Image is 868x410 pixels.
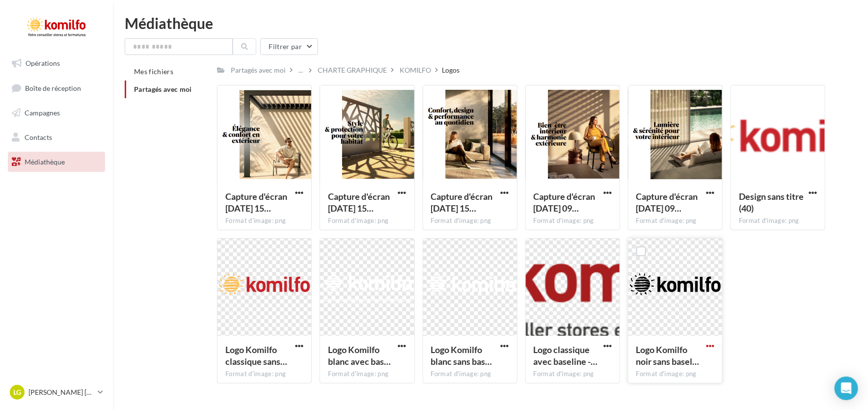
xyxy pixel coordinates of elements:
div: CHARTE GRAPHIQUE [318,65,387,75]
span: Capture d'écran 2025-05-26 091616 [636,191,698,214]
button: Filtrer par [260,38,318,55]
span: Boîte de réception [25,83,81,92]
span: Mes fichiers [134,67,173,76]
div: Format d'image: png [328,217,406,225]
span: Capture d'écran 2025-05-26 150957 [431,191,493,214]
div: Partagés avec moi [231,65,286,75]
a: Opérations [6,53,107,74]
span: Logo Komilfo blanc avec baseline - Fond transparent [328,344,391,367]
div: Médiathèque [125,16,856,30]
a: Médiathèque [6,152,107,172]
div: ... [297,63,305,77]
div: Format d'image: png [431,370,509,379]
div: Format d'image: png [534,217,612,225]
span: Campagnes [25,109,60,117]
div: Format d'image: png [636,217,714,225]
div: Format d'image: png [431,217,509,225]
div: Open Intercom Messenger [835,377,858,400]
a: Campagnes [6,103,107,123]
span: Médiathèque [25,157,65,165]
div: Format d'image: png [534,370,612,379]
span: Capture d'écran 2025-05-26 151057 [328,191,390,214]
div: Format d'image: png [225,370,303,379]
span: Logo Komilfo blanc sans baseline - Fond transparent [431,344,492,367]
span: Partagés avec moi [134,85,192,93]
span: Logo classique avec baseline - Fond transparent [534,344,598,367]
span: Design sans titre (40) [739,191,804,214]
div: Format d'image: png [739,217,817,225]
span: Opérations [26,59,60,67]
a: Boîte de réception [6,78,107,99]
div: Format d'image: png [636,370,714,379]
div: Format d'image: png [328,370,406,379]
div: KOMILFO [400,65,431,75]
a: Contacts [6,127,107,148]
span: Logo Komilfo classique sans baseline - Fond transparent [225,344,287,367]
a: LG [PERSON_NAME] [PERSON_NAME] [8,383,105,402]
div: Logos [442,65,460,75]
span: Capture d'écran 2025-05-26 091516 [534,191,596,214]
span: Contacts [25,133,52,141]
span: Logo Komilfo noir sans baseline - Fond transparent [636,344,700,367]
span: Capture d'écran 2025-05-26 151331 [225,191,287,214]
div: Format d'image: png [225,217,303,225]
p: [PERSON_NAME] [PERSON_NAME] [28,387,94,397]
span: LG [13,387,21,397]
